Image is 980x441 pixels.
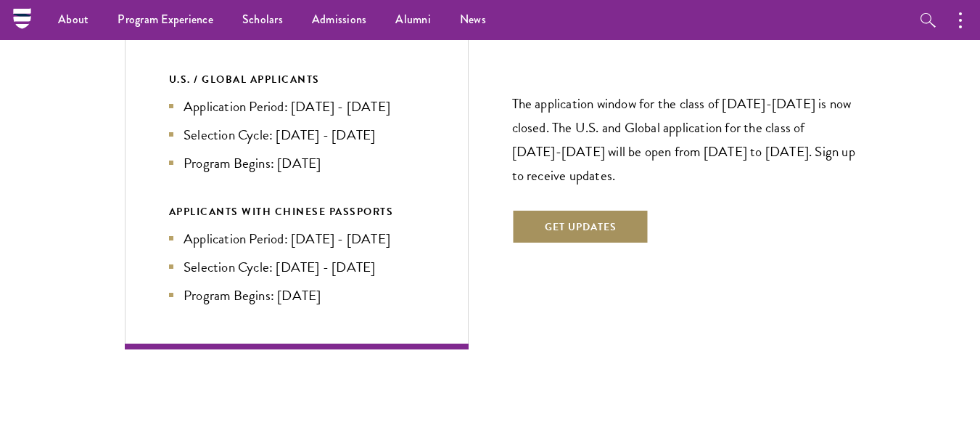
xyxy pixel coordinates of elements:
button: Get Updates [512,209,649,244]
div: U.S. / GLOBAL APPLICANTS [169,70,424,89]
p: The application window for the class of [DATE]-[DATE] is now closed. The U.S. and Global applicat... [512,92,856,187]
li: Program Begins: [DATE] [169,153,424,174]
li: Selection Cycle: [DATE] - [DATE] [169,124,424,145]
li: Application Period: [DATE] - [DATE] [169,96,424,117]
li: Program Begins: [DATE] [169,285,424,306]
li: Application Period: [DATE] - [DATE] [169,228,424,249]
li: Selection Cycle: [DATE] - [DATE] [169,256,424,278]
div: APPLICANTS WITH CHINESE PASSPORTS [169,203,424,221]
